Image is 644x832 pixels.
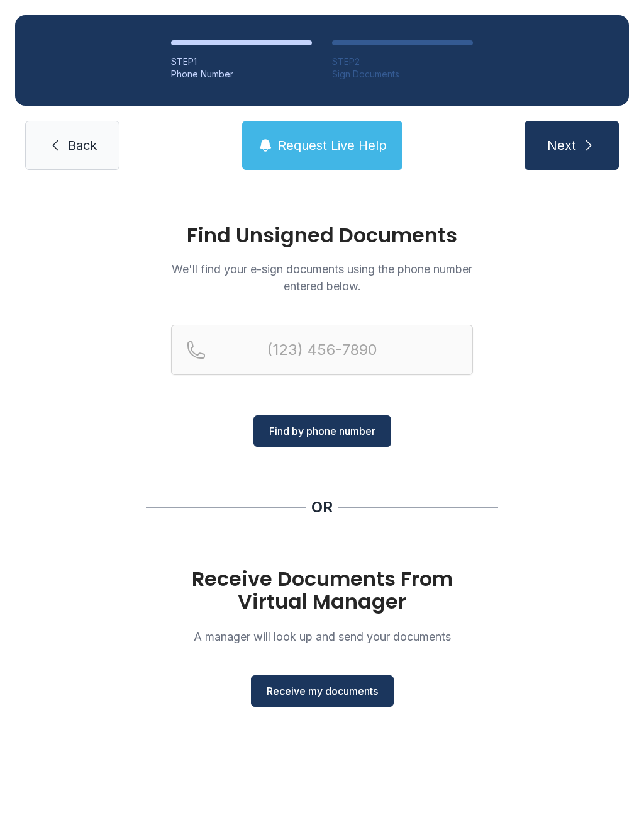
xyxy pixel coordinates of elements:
div: Phone Number [171,68,312,81]
p: We'll find your e-sign documents using the phone number entered below. [171,261,473,295]
div: STEP 2 [332,55,473,68]
span: Find by phone number [269,424,375,439]
span: Receive my documents [267,683,378,699]
h1: Receive Documents From Virtual Manager [171,568,473,613]
div: Sign Documents [332,68,473,81]
span: Next [547,137,576,154]
p: A manager will look up and send your documents [171,628,473,645]
span: Request Live Help [278,137,387,154]
div: STEP 1 [171,55,312,68]
span: Back [68,137,97,154]
div: OR [311,497,333,517]
input: Reservation phone number [171,325,473,375]
h1: Find Unsigned Documents [171,225,473,245]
